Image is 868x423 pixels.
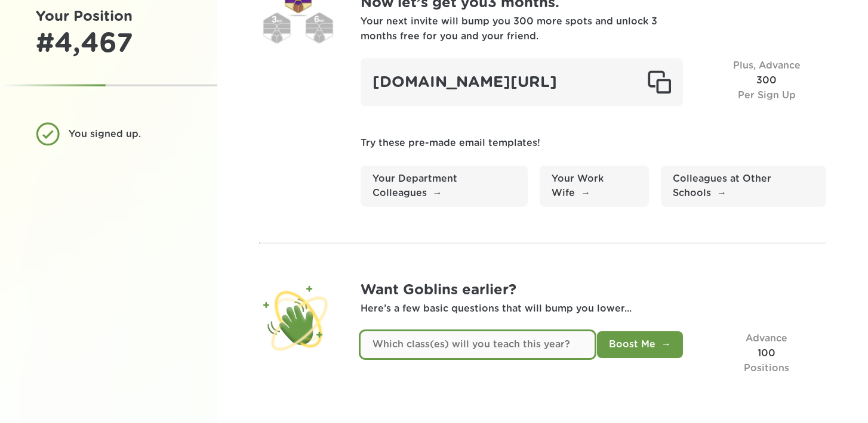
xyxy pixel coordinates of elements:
[361,331,595,358] input: Which class(es) will you teach this year?
[707,331,826,375] div: 100
[744,363,789,373] span: Positions
[733,61,801,70] span: Plus, Advance
[361,136,827,151] p: Try these pre-made email templates!
[661,166,826,207] a: Colleagues at Other Schools
[361,301,827,316] p: Here’s a few basic questions that will bump you lower...
[36,28,181,60] div: # 4,467
[746,334,787,343] span: Advance
[361,279,827,301] h1: Want Goblins earlier?
[361,14,659,44] div: Your next invite will bump you 300 more spots and unlock 3 months free for you and your friend.
[361,58,684,106] div: [DOMAIN_NAME][URL]
[36,6,181,28] h1: Your Position
[738,91,796,100] span: Per Sign Up
[361,166,528,207] a: Your Department Colleagues
[540,166,649,207] a: Your Work Wife
[69,127,173,142] div: You signed up.
[597,331,683,358] button: Boost Me
[707,58,826,106] div: 300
